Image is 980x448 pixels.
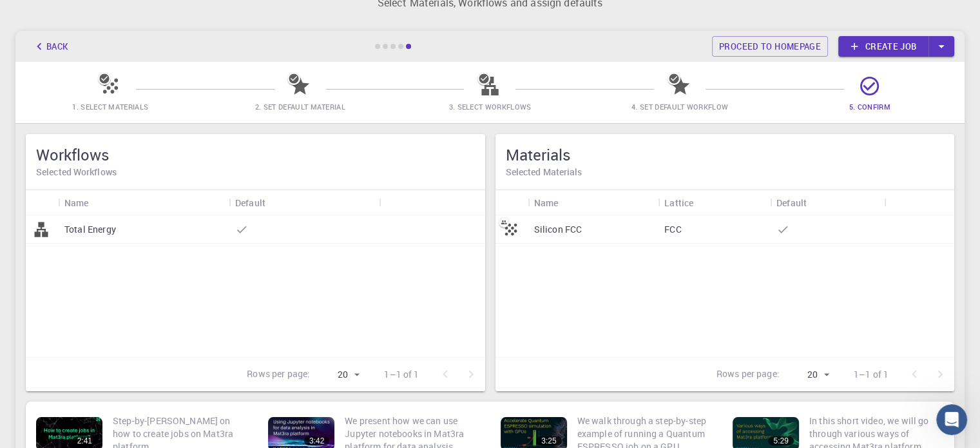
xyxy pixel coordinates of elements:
div: 20 [315,365,363,384]
p: 1–1 of 1 [854,368,889,381]
h6: Selected Materials [506,165,945,179]
div: Default [776,190,807,215]
iframe: Intercom live chat [936,404,967,435]
span: 4. Set Default Workflow [631,102,728,112]
div: Icon [495,190,528,215]
div: Default [229,190,379,215]
button: Sort [693,192,714,213]
div: Lattice [658,190,770,215]
p: Rows per page: [716,367,780,382]
a: Proceed to homepage [712,36,828,57]
h5: Materials [506,144,945,165]
div: 5:29 [768,436,793,445]
div: 2:41 [72,436,97,445]
button: Sort [89,192,110,213]
div: Default [770,190,884,215]
div: Name [58,190,229,215]
div: Icon [26,190,58,215]
h6: Selected Workflows [36,165,475,179]
span: 5. Confirm [849,102,890,112]
button: Sort [807,192,827,213]
div: 3:42 [304,436,329,445]
div: Name [534,190,559,215]
a: Create job [838,36,928,57]
p: 1–1 of 1 [384,368,419,381]
p: FCC [664,223,681,236]
button: Sort [265,192,286,213]
div: 20 [785,365,833,384]
div: Name [528,190,658,215]
div: Lattice [664,190,693,215]
span: Support [26,9,72,21]
span: 3. Select Workflows [448,102,531,112]
span: 2. Set Default Material [255,102,345,112]
button: Back [26,36,75,57]
p: Total Energy [64,223,116,236]
p: Rows per page: [247,367,310,382]
h5: Workflows [36,144,475,165]
p: Silicon FCC [534,223,582,236]
span: 1. Select Materials [72,102,148,112]
div: Name [64,190,89,215]
div: Default [235,190,265,215]
button: Sort [558,192,579,213]
div: 3:25 [536,436,561,445]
